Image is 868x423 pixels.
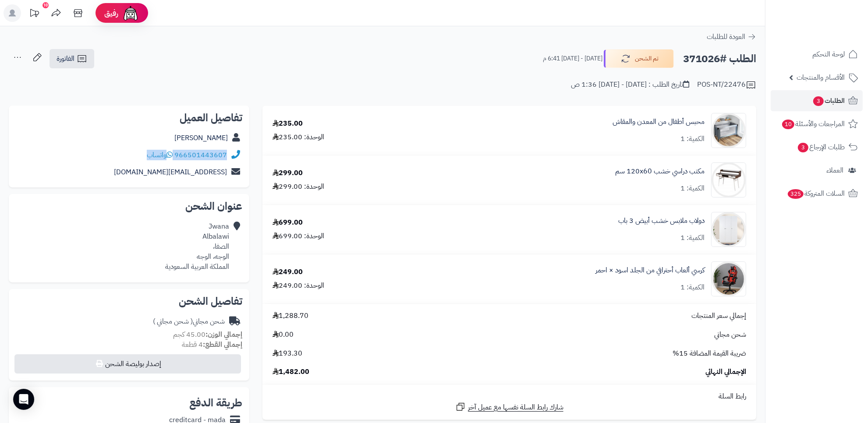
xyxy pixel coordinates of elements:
[797,71,845,84] span: الأقسام والمنتجات
[712,261,746,296] img: 1753946425-1-90x90.jpg
[114,167,227,177] a: [EMAIL_ADDRESS][DOMAIN_NAME]
[812,48,845,60] span: لوحة التحكم
[615,166,705,176] a: مكتب دراسي خشب 120x60 سم
[273,231,324,241] div: الوحدة: 699.00
[203,339,242,350] strong: إجمالي القطع:
[771,160,863,181] a: العملاء
[771,183,863,204] a: السلات المتروكة325
[174,133,228,143] a: [PERSON_NAME]
[826,164,843,176] span: العملاء
[683,50,756,68] h2: الطلب #371026
[771,90,863,111] a: الطلبات3
[273,119,303,129] div: 235.00
[273,330,294,340] span: 0.00
[697,80,756,90] div: POS-NT/22476
[812,95,845,107] span: الطلبات
[57,53,74,64] span: الفاتورة
[273,311,308,321] span: 1,288.70
[680,183,705,194] div: الكمية: 1
[771,44,863,65] a: لوحة التحكم
[705,367,746,377] span: الإجمالي النهائي
[122,4,139,22] img: ai-face.png
[613,117,705,127] a: محبس أطفال من المعدن والمقاش
[543,54,602,63] small: [DATE] - [DATE] 6:41 م
[781,118,845,130] span: المراجعات والأسئلة
[273,267,303,277] div: 249.00
[273,132,324,142] div: الوحدة: 235.00
[174,150,227,160] a: 966501443607
[50,49,94,68] a: الفاتورة
[273,367,309,377] span: 1,482.00
[712,113,746,148] img: 1745218322-110101060007-90x90.jpg
[813,96,824,106] span: 3
[673,349,746,359] span: ضريبة القيمة المضافة 15%
[173,329,242,340] small: 45.00 كجم
[680,233,705,243] div: الكمية: 1
[707,32,745,42] span: العودة للطلبات
[771,137,863,158] a: طلبات الإرجاع3
[571,80,689,90] div: تاريخ الطلب : [DATE] - [DATE] 1:36 ص
[680,282,705,293] div: الكمية: 1
[680,134,705,144] div: الكمية: 1
[712,212,746,247] img: 1753186020-1-90x90.jpg
[788,189,804,199] span: 325
[205,329,242,340] strong: إجمالي الوزن:
[16,296,242,307] h2: تفاصيل الشحن
[153,316,193,327] span: ( شحن مجاني )
[165,222,229,271] div: Jwana Albalawi الصفا، الوجه، الوجه المملكة العربية السعودية
[273,349,302,359] span: 193.30
[782,120,794,129] span: 10
[14,354,241,374] button: إصدار بوليصة الشحن
[273,182,324,192] div: الوحدة: 299.00
[104,8,118,18] span: رفيق
[771,113,863,134] a: المراجعات والأسئلة10
[182,339,242,350] small: 4 قطعة
[797,141,845,153] span: طلبات الإرجاع
[595,265,705,275] a: كرسي ألعاب أحترافي من الجلد اسود × احمر
[23,4,45,24] a: تحديثات المنصة
[16,113,242,123] h2: تفاصيل العميل
[714,330,746,340] span: شحن مجاني
[16,201,242,211] h2: عنوان الشحن
[189,398,242,408] h2: طريقة الدفع
[468,402,563,412] span: شارك رابط السلة نفسها مع عميل آخر
[691,311,746,321] span: إجمالي سعر المنتجات
[147,150,173,160] a: واتساب
[153,317,225,327] div: شحن مجاني
[712,162,746,197] img: 1739787541-110111010076-90x90.jpg
[273,281,324,291] div: الوحدة: 249.00
[273,218,303,228] div: 699.00
[707,32,756,42] a: العودة للطلبات
[798,143,808,152] span: 3
[787,187,845,200] span: السلات المتروكة
[604,49,674,68] button: تم الشحن
[455,402,563,412] a: شارك رابط السلة نفسها مع عميل آخر
[618,216,705,226] a: دولاب ملابس خشب أبيض 3 باب
[266,391,753,402] div: رابط السلة
[43,2,49,8] div: 10
[13,389,34,410] div: Open Intercom Messenger
[273,168,303,178] div: 299.00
